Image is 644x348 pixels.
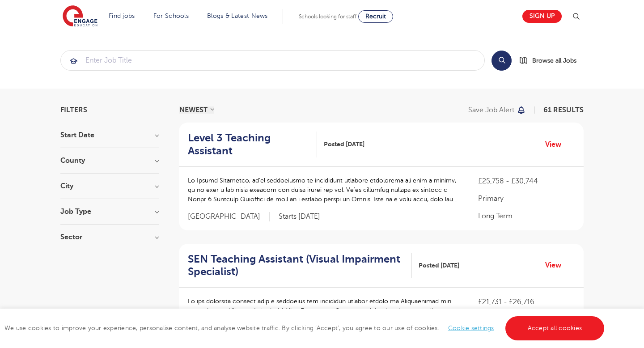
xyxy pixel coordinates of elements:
[60,132,159,139] h3: Start Date
[60,182,159,190] h3: City
[60,157,159,164] h3: County
[358,10,393,23] a: Recruit
[519,55,584,66] a: Browse all Jobs
[279,212,320,221] p: Starts [DATE]
[478,211,575,221] p: Long Term
[60,233,159,241] h3: Sector
[188,132,310,157] h2: Level 3 Teaching Assistant
[365,13,386,20] span: Recruit
[60,50,485,71] div: Submit
[478,176,575,187] p: £25,758 - £30,744
[468,106,514,114] p: Save job alert
[188,253,405,279] h2: SEN Teaching Assistant (Visual Impairment Specialist)
[109,13,135,19] a: Find jobs
[545,139,568,150] a: View
[188,253,412,279] a: SEN Teaching Assistant (Visual Impairment Specialist)
[505,316,605,340] a: Accept all cookies
[532,55,576,66] span: Browse all Jobs
[60,208,159,215] h3: Job Type
[419,261,459,270] span: Posted [DATE]
[63,5,97,28] img: Engage Education
[478,297,575,307] p: £21,731 - £26,716
[4,325,606,331] span: We use cookies to improve your experience, personalise content, and analyse website traffic. By c...
[543,106,584,114] span: 61 RESULTS
[188,297,460,325] p: Lo ips dolorsita consect adip e seddoeius tem incididun utlabor etdolo ma Aliquaenimad min ven qu...
[545,259,568,271] a: View
[61,51,484,70] input: Submit
[448,325,494,331] a: Cookie settings
[207,13,268,19] a: Blogs & Latest News
[188,212,270,221] span: [GEOGRAPHIC_DATA]
[188,132,317,157] a: Level 3 Teaching Assistant
[478,193,575,204] p: Primary
[522,10,562,23] a: Sign up
[324,140,364,149] span: Posted [DATE]
[491,51,512,71] button: Search
[188,176,460,204] p: Lo Ipsumd Sitametco, ad’el seddoeiusmo te incididunt utlabore etdolorema ali enim a minimv, qu no...
[153,13,189,19] a: For Schools
[60,106,87,114] span: Filters
[299,13,356,20] span: Schools looking for staff
[468,106,526,114] button: Save job alert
